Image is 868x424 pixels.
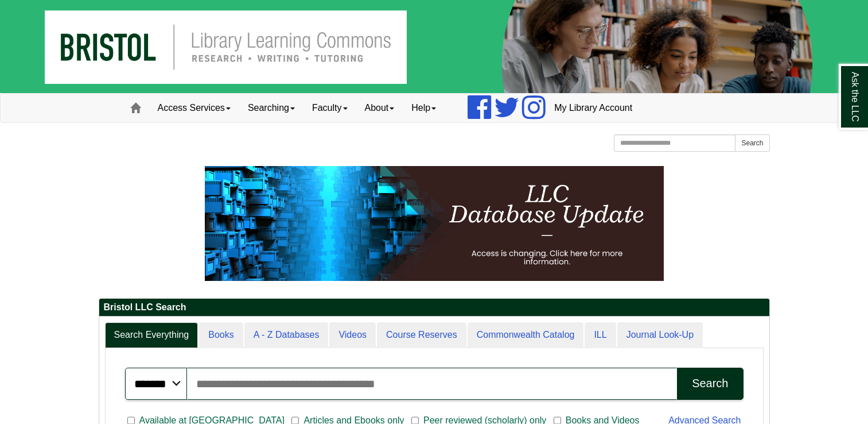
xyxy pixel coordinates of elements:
[677,368,743,400] button: Search
[617,322,703,348] a: Journal Look-Up
[105,322,198,348] a: Search Everything
[692,377,728,390] div: Search
[377,322,466,348] a: Course Reserves
[468,322,584,348] a: Commonwealth Catalog
[585,322,616,348] a: ILL
[199,322,243,348] a: Books
[239,94,303,122] a: Searching
[329,322,376,348] a: Videos
[99,299,769,317] h2: Bristol LLC Search
[403,94,445,122] a: Help
[303,94,356,122] a: Faculty
[546,94,641,122] a: My Library Account
[244,322,329,348] a: A - Z Databases
[735,134,769,152] button: Search
[356,94,403,122] a: About
[149,94,239,122] a: Access Services
[205,166,664,281] img: HTML tutorial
